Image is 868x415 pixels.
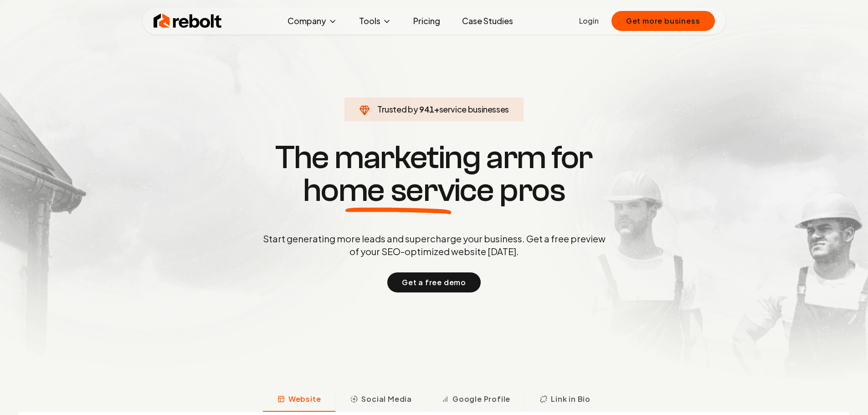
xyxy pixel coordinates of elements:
h1: The marketing arm for pros [216,141,653,207]
img: Rebolt Logo [154,12,222,30]
span: + [434,104,439,114]
a: Login [579,15,599,26]
a: Pricing [406,12,447,30]
span: Link in Bio [551,394,591,405]
button: Tools [352,12,399,30]
a: Case Studies [455,12,520,30]
p: Start generating more leads and supercharge your business. Get a free preview of your SEO-optimiz... [261,232,607,258]
span: Trusted by [377,104,418,114]
span: service businesses [439,104,509,114]
button: Social Media [335,388,426,412]
button: Get a free demo [387,272,481,292]
button: Google Profile [426,388,525,412]
button: Website [263,388,336,412]
button: Link in Bio [525,388,605,412]
span: Google Profile [452,394,510,405]
span: home service [303,174,494,207]
span: Website [288,394,321,405]
span: Social Media [361,394,412,405]
span: 941 [419,103,434,116]
button: Get more business [611,11,715,31]
button: Company [280,12,344,30]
